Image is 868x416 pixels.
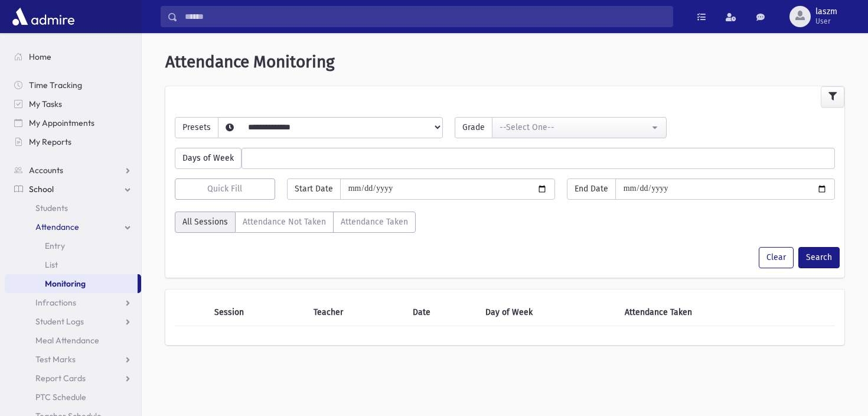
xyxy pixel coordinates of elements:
[35,335,99,346] span: Meal Attendance
[5,47,141,66] a: Home
[5,236,141,255] a: Entry
[29,184,54,194] span: School
[5,199,141,217] a: Students
[175,178,275,200] button: Quick Fill
[5,331,141,350] a: Meal Attendance
[333,212,416,233] label: Attendance Taken
[29,99,62,109] span: My Tasks
[5,113,141,132] a: My Appointments
[35,354,76,365] span: Test Marks
[175,117,218,138] span: Presets
[165,52,335,71] span: Attendance Monitoring
[29,51,51,62] span: Home
[5,161,141,180] a: Accounts
[35,392,86,402] span: PTC Schedule
[175,212,236,233] label: All Sessions
[5,95,141,113] a: My Tasks
[9,5,77,28] img: AdmirePro
[5,255,141,274] a: List
[5,369,141,388] a: Report Cards
[35,297,76,308] span: Infractions
[45,259,58,270] span: List
[235,212,334,233] label: Attendance Not Taken
[45,278,86,289] span: Monitoring
[5,217,141,236] a: Attendance
[35,373,86,383] span: Report Cards
[5,312,141,331] a: Student Logs
[815,7,837,17] span: laszm
[306,299,406,326] th: Teacher
[29,136,71,147] span: My Reports
[45,240,65,251] span: Entry
[478,299,618,326] th: Day of Week
[500,121,650,134] div: --Select One--
[759,247,794,268] button: Clear
[5,388,141,407] a: PTC Schedule
[35,222,79,232] span: Attendance
[5,180,141,199] a: School
[5,132,141,151] a: My Reports
[567,178,616,200] span: End Date
[175,212,416,238] div: AttTaken
[175,148,242,169] span: Days of Week
[29,118,94,128] span: My Appointments
[455,117,492,138] span: Grade
[5,76,141,95] a: Time Tracking
[798,247,840,268] button: Search
[29,80,82,90] span: Time Tracking
[35,316,84,327] span: Student Logs
[207,299,306,326] th: Session
[5,274,138,293] a: Monitoring
[618,299,803,326] th: Attendance Taken
[815,17,837,26] span: User
[406,299,478,326] th: Date
[492,117,667,138] button: --Select One--
[287,178,341,200] span: Start Date
[5,350,141,369] a: Test Marks
[5,293,141,312] a: Infractions
[35,203,68,213] span: Students
[207,184,242,194] span: Quick Fill
[178,6,673,27] input: Search
[29,165,63,175] span: Accounts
